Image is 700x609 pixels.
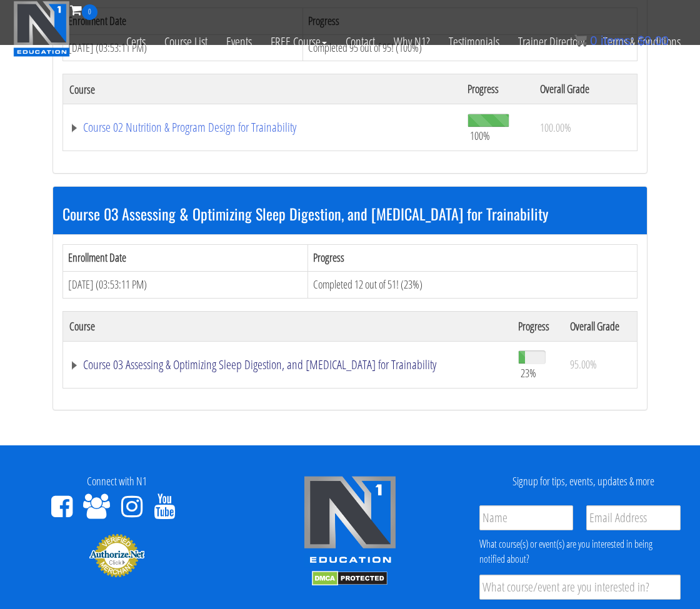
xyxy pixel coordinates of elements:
th: Progress [512,311,564,341]
span: 23% [521,366,536,380]
input: Name [479,505,574,530]
a: Contact [336,20,384,64]
a: Course 03 Assessing & Optimizing Sleep Digestion, and [MEDICAL_DATA] for Trainability [69,359,506,371]
h4: Signup for tips, events, updates & more [476,475,691,488]
td: [DATE] (03:53:11 PM) [63,271,308,298]
h3: Course 03 Assessing & Optimizing Sleep Digestion, and [MEDICAL_DATA] for Trainability [62,205,637,222]
th: Progress [308,245,637,272]
img: n1-edu-logo [303,475,397,568]
a: Trainer Directory [509,20,594,64]
img: icon11.png [574,34,587,47]
th: Course [63,311,512,341]
bdi: 0.00 [637,34,669,47]
a: Events [217,20,261,64]
img: DMCA.com Protection Status [312,571,387,586]
input: What course/event are you interested in? [479,575,681,600]
input: Email Address [586,505,681,530]
span: 0 [82,4,97,20]
a: Certs [117,20,155,64]
a: 0 [70,1,97,18]
h4: Connect with N1 [9,475,224,488]
span: $ [637,34,644,47]
div: What course(s) or event(s) are you interested in being notified about? [479,537,681,567]
td: 100.00% [534,104,637,151]
img: n1-education [13,1,70,57]
a: Testimonials [439,20,509,64]
td: Completed 12 out of 51! (23%) [308,271,637,298]
a: FREE Course [261,20,336,64]
th: Overall Grade [564,311,637,341]
th: Enrollment Date [63,245,308,272]
a: Course 02 Nutrition & Program Design for Trainability [69,121,455,134]
span: items: [601,34,634,47]
a: Terms & Conditions [594,20,690,64]
img: Authorize.Net Merchant - Click to Verify [89,533,145,578]
a: Course List [155,20,217,64]
th: Course [63,74,461,104]
a: 0 items: $0.00 [574,34,669,47]
td: 95.00% [564,341,637,388]
span: 0 [590,34,597,47]
span: 100% [470,129,490,142]
th: Progress [461,74,534,104]
a: Why N1? [384,20,439,64]
th: Overall Grade [534,74,637,104]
